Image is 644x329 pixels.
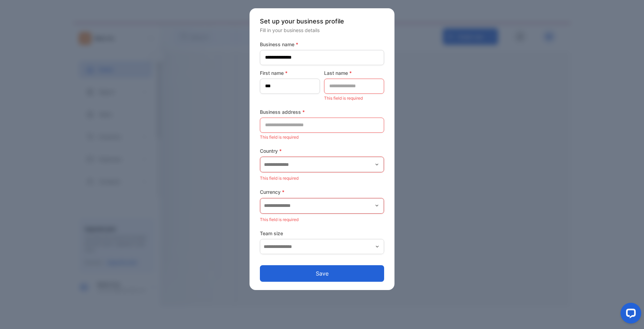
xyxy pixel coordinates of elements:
[260,17,384,26] p: Set up your business profile
[260,133,384,142] p: This field is required
[260,27,384,34] p: Fill in your business details
[324,69,384,77] label: Last name
[260,69,320,77] label: First name
[260,174,384,183] p: This field is required
[260,188,384,196] label: Currency
[260,108,384,116] label: Business address
[260,265,384,282] button: Save
[324,94,384,103] p: This field is required
[615,300,644,329] iframe: LiveChat chat widget
[260,215,384,224] p: This field is required
[260,230,384,237] label: Team size
[260,147,384,154] label: Country
[260,41,384,48] label: Business name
